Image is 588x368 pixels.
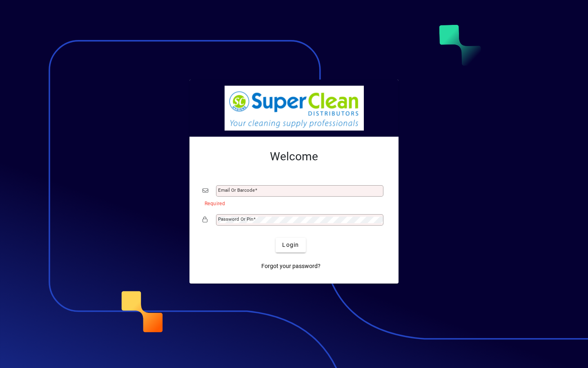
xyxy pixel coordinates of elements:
span: Forgot your password? [261,262,321,270]
h2: Welcome [203,150,385,164]
mat-label: Email or Barcode [218,187,255,193]
mat-label: Password or Pin [218,216,253,222]
mat-error: Required [205,199,379,207]
button: Login [276,238,305,253]
a: Forgot your password? [258,259,324,274]
span: Login [282,241,299,249]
